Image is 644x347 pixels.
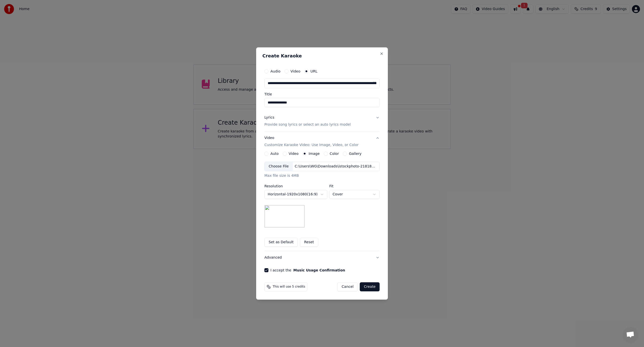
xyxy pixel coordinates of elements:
div: Choose File [265,162,293,171]
label: I accept the [270,268,345,272]
button: LyricsProvide song lyrics or select an auto lyrics model [264,111,380,131]
button: Reset [300,238,318,247]
div: C:\Users\WG\Downloads\istockphoto-2181899967-612x612.jpg [293,164,378,169]
button: VideoCustomize Karaoke Video: Use Image, Video, or Color [264,131,380,152]
label: Resolution [264,184,327,188]
div: Video [264,135,358,148]
div: Max file size is 4MB [264,173,380,178]
label: Title [264,92,380,96]
span: This will use 5 credits [273,285,305,289]
p: Customize Karaoke Video: Use Image, Video, or Color [264,143,358,148]
div: Lyrics [264,115,274,120]
label: Video [291,70,300,73]
label: Gallery [349,152,361,155]
button: Cancel [337,282,358,291]
label: Fit [329,184,380,188]
p: Provide song lyrics or select an auto lyrics model [264,122,351,127]
label: Image [309,152,320,155]
label: URL [310,70,317,73]
div: VideoCustomize Karaoke Video: Use Image, Video, or Color [264,152,380,251]
button: Advanced [264,251,380,264]
label: Video [289,152,299,155]
button: I accept the [293,268,345,272]
button: Create [360,282,380,291]
h2: Create Karaoke [262,54,382,58]
label: Color [330,152,339,155]
label: Auto [270,152,279,155]
label: Audio [270,70,280,73]
button: Set as Default [264,238,298,247]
